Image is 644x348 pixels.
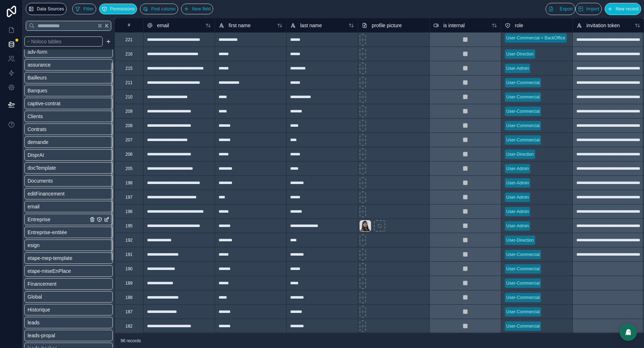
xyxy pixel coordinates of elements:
[24,227,113,238] a: Entreprise-entitée
[157,22,169,29] span: email
[121,338,141,344] span: 96 records
[125,323,132,329] div: 182
[125,51,132,57] div: 216
[24,46,113,58] a: adv-form
[506,108,540,115] div: User-Commercial
[125,237,132,243] div: 192
[24,265,113,277] a: etape-miseEnPlace
[24,291,113,303] a: Global
[125,166,132,171] div: 205
[104,23,109,28] span: K
[620,324,637,341] div: Open Intercom Messenger
[125,309,132,315] div: 187
[602,3,641,15] a: New record
[28,229,67,236] span: Entreprise-entitée
[192,6,211,12] span: New field
[605,3,641,15] button: New record
[506,165,529,172] div: User-Admin
[24,317,113,328] a: leads
[125,223,132,229] div: 195
[24,330,113,341] a: leads-propal
[24,149,113,161] a: DisprAI
[125,266,132,272] div: 190
[125,209,132,214] div: 196
[506,208,529,215] div: User-Admin
[560,6,572,12] span: Export
[125,66,132,71] div: 215
[506,151,534,158] div: User-Direction
[37,6,64,12] span: Data Sources
[28,164,56,171] span: docTemplate
[28,319,39,326] span: leads
[24,162,113,174] a: docTemplate
[125,151,132,157] div: 206
[28,113,43,120] span: Clients
[110,6,135,12] span: Permissions
[28,293,42,300] span: Global
[506,280,540,286] div: User-Commercial
[24,240,113,251] a: esign
[546,3,575,15] button: Export
[372,22,402,29] span: profile picture
[28,332,55,339] span: leads-propal
[443,22,465,29] span: is internal
[506,180,529,186] div: User-Admin
[28,255,72,262] span: etape-mep-template
[506,137,540,143] div: User-Commercial
[28,87,47,94] span: Banques
[125,137,132,143] div: 207
[506,266,540,272] div: User-Commercial
[586,22,620,29] span: invitation token
[125,295,132,300] div: 188
[28,267,71,275] span: etape-miseEnPlace
[28,306,50,313] span: Historique
[23,34,114,348] div: scrollable content
[575,3,602,15] button: Import
[125,280,132,286] div: 189
[24,304,113,315] a: Historique
[24,98,113,109] a: captive-contrat
[125,94,132,100] div: 210
[24,72,113,83] a: Bailleurs
[229,22,250,29] span: first name
[506,35,565,41] div: User-Commercial + BackOffice
[506,294,540,301] div: User-Commercial
[125,194,132,200] div: 197
[506,79,540,86] div: User-Commercial
[99,4,137,14] button: Permissions
[24,59,113,71] a: assurance
[125,252,132,257] div: 191
[72,4,96,14] button: Filter
[28,151,44,159] span: DisprAI
[28,190,65,197] span: editFinancement
[181,4,213,14] button: New field
[506,323,540,329] div: User-Commercial
[28,242,39,249] span: esign
[125,108,132,114] div: 209
[24,37,103,47] button: Noloco tables
[28,48,47,55] span: adv-form
[24,124,113,135] a: Contrats
[506,51,534,57] div: User-Direction
[506,309,540,315] div: User-Commercial
[140,4,178,14] button: Find column
[125,37,132,43] div: 221
[506,122,540,129] div: User-Commercial
[125,80,132,86] div: 211
[506,223,529,229] div: User-Admin
[24,252,113,264] a: etape-mep-template
[24,188,113,199] a: editFinancement
[506,237,534,243] div: User-Direction
[586,6,599,12] span: Import
[99,4,140,14] a: Permissions
[506,65,529,72] div: User-Admin
[31,38,62,45] span: Noloco tables
[28,139,48,146] span: demande
[616,6,639,12] span: New record
[125,123,132,129] div: 208
[28,74,47,81] span: Bailleurs
[24,111,113,122] a: Clients
[28,177,53,184] span: Documents
[24,175,113,187] a: Documents
[24,278,113,290] a: Financement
